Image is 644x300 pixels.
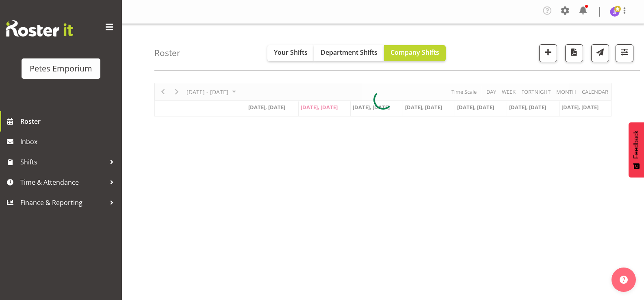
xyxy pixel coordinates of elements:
span: Company Shifts [390,48,439,57]
button: Send a list of all shifts for the selected filtered period to all rostered employees. [591,44,609,62]
button: Filter Shifts [616,44,633,62]
span: Roster [20,115,118,127]
span: Department Shifts [321,48,377,57]
img: help-xxl-2.png [620,276,628,284]
button: Feedback - Show survey [629,122,644,177]
span: Your Shifts [274,48,308,57]
button: Department Shifts [314,45,384,61]
span: Shifts [20,156,106,168]
span: Finance & Reporting [20,196,106,209]
button: Your Shifts [267,45,314,61]
span: Time & Attendance [20,176,106,188]
button: Download a PDF of the roster according to the set date range. [565,44,583,62]
img: Rosterit website logo [6,20,73,37]
button: Company Shifts [384,45,446,61]
button: Add a new shift [539,44,557,62]
h4: Roster [154,48,180,58]
span: Feedback [633,130,640,159]
span: Inbox [20,136,118,148]
img: janelle-jonkers702.jpg [610,7,620,17]
div: Petes Emporium [30,63,92,75]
